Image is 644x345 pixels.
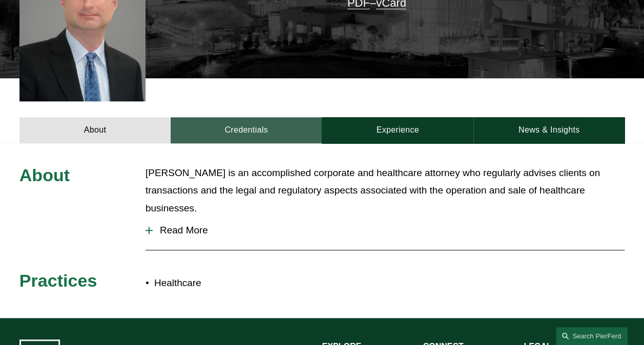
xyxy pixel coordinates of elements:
p: [PERSON_NAME] is an accomplished corporate and healthcare attorney who regularly advises clients ... [146,164,625,217]
span: Practices [19,271,97,290]
a: News & Insights [473,117,625,143]
span: About [19,165,70,185]
a: About [19,117,171,143]
p: Healthcare [154,274,322,292]
a: Search this site [556,327,628,345]
a: Experience [322,117,473,143]
button: Read More [146,217,625,244]
a: Credentials [171,117,322,143]
span: Read More [153,225,625,236]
